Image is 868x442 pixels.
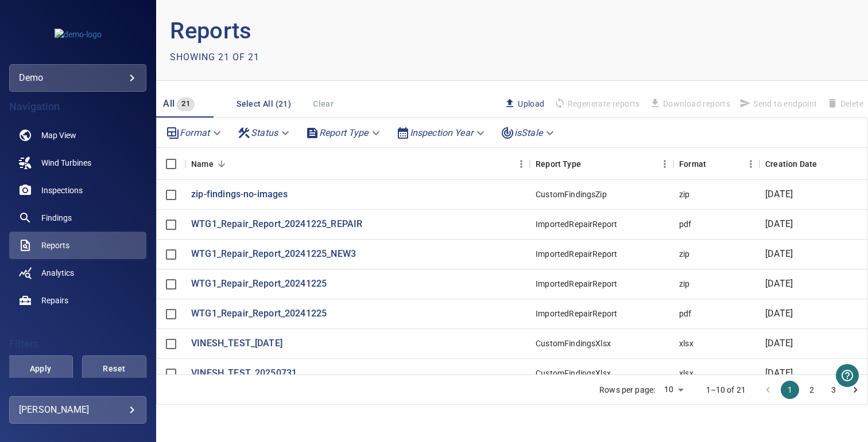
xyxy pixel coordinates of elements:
[301,123,387,143] div: Report Type
[742,155,759,173] button: Menu
[9,149,146,177] a: windturbines noActive
[679,308,691,319] div: pdf
[765,367,793,380] p: [DATE]
[41,157,91,169] span: Wind Turbines
[41,185,83,196] span: Inspections
[9,232,146,259] a: reports active
[530,148,673,180] div: Report Type
[55,29,102,40] img: demo-logo
[765,218,793,231] p: [DATE]
[679,189,689,200] div: zip
[513,155,530,173] button: Menu
[536,338,611,349] div: CustomFindingsXlsx
[191,218,362,231] a: WTG1_Repair_Report_20241225_REPAIR
[679,278,689,290] div: zip
[392,123,491,143] div: Inspection Year
[214,156,230,172] button: Sort
[536,308,617,319] div: ImportedRepairReport
[765,307,793,320] p: [DATE]
[757,381,866,399] nav: pagination navigation
[177,97,195,111] span: 21
[536,189,607,200] div: CustomFindingsZip
[191,188,288,201] a: zip-findings-no-images
[9,204,146,232] a: findings noActive
[191,248,356,261] a: WTG1_Repair_Report_20241225_NEW3
[9,64,146,92] div: demo
[765,337,793,350] p: [DATE]
[514,127,542,138] em: isStale
[19,401,137,419] div: [PERSON_NAME]
[656,155,673,173] button: Menu
[19,69,137,87] div: demo
[679,338,693,349] div: xlsx
[536,248,617,260] div: ImportedRepairReport
[232,93,296,115] button: Select All (21)
[536,148,581,180] div: Report Type
[319,127,369,138] em: Report Type
[824,381,843,399] button: Go to page 3
[499,94,549,114] button: Upload
[660,381,687,398] div: 10
[191,367,297,380] a: VINESH_TEST_20250731
[706,156,722,172] button: Sort
[41,295,68,306] span: Repairs
[410,127,473,138] em: Inspection Year
[581,156,597,172] button: Sort
[679,218,691,230] div: pdf
[82,355,146,383] button: Reset
[9,338,146,350] h4: Filters
[22,362,58,376] span: Apply
[170,14,512,48] p: Reports
[9,101,146,112] h4: Navigation
[191,277,327,291] a: WTG1_Repair_Report_20241225
[8,355,72,383] button: Apply
[41,267,74,279] span: Analytics
[679,367,693,379] div: xlsx
[673,148,759,180] div: Format
[191,148,214,180] div: Name
[679,248,689,260] div: zip
[185,148,530,180] div: Name
[9,287,146,314] a: repairs noActive
[41,130,76,141] span: Map View
[536,367,611,379] div: CustomFindingsXlsx
[191,307,327,320] a: WTG1_Repair_Report_20241225
[765,277,793,291] p: [DATE]
[41,212,72,224] span: Findings
[536,218,617,230] div: ImportedRepairReport
[803,381,821,399] button: Go to page 2
[504,97,544,110] span: Upload
[817,156,833,172] button: Sort
[9,177,146,204] a: inspections noActive
[765,248,793,261] p: [DATE]
[679,148,706,180] div: Format
[599,384,655,396] p: Rows per page:
[496,123,561,143] div: isStale
[41,240,69,251] span: Reports
[163,98,175,109] span: All
[846,381,865,399] button: Go to next page
[9,122,146,149] a: map noActive
[706,384,746,396] p: 1–10 of 21
[170,50,259,64] p: Showing 21 of 21
[191,337,282,350] a: VINESH_TEST_[DATE]
[765,148,817,180] div: Creation Date
[180,127,210,138] em: Format
[161,123,228,143] div: Format
[781,381,799,399] button: page 1
[232,123,296,143] div: Status
[536,278,617,290] div: ImportedRepairReport
[765,188,793,201] p: [DATE]
[96,362,132,376] span: Reset
[251,127,278,138] em: Status
[9,259,146,287] a: analytics noActive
